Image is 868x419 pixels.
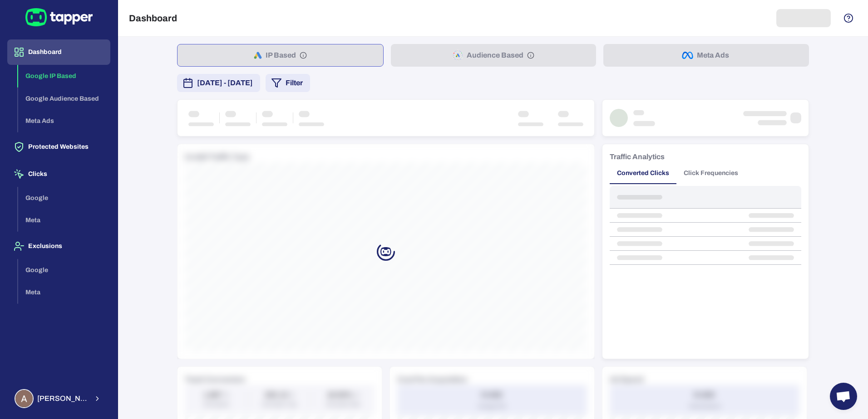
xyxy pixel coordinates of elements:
[177,74,260,92] button: [DATE] - [DATE]
[7,161,110,187] button: Clicks
[7,134,110,160] button: Protected Websites
[37,394,88,403] span: [PERSON_NAME] Sobih
[610,151,665,162] h6: Traffic Analytics
[7,242,110,249] a: Exclusions
[15,390,33,407] img: Ahmed Sobih
[7,234,110,259] button: Exclusions
[7,385,110,412] button: Ahmed Sobih[PERSON_NAME] Sobih
[7,48,110,55] a: Dashboard
[7,170,110,177] a: Clicks
[266,74,310,92] button: Filter
[197,78,253,88] span: [DATE] - [DATE]
[7,142,110,150] a: Protected Websites
[830,383,857,410] div: Open chat
[7,39,110,65] button: Dashboard
[676,162,745,184] button: Click Frequencies
[129,13,177,24] h5: Dashboard
[610,162,676,184] button: Converted Clicks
